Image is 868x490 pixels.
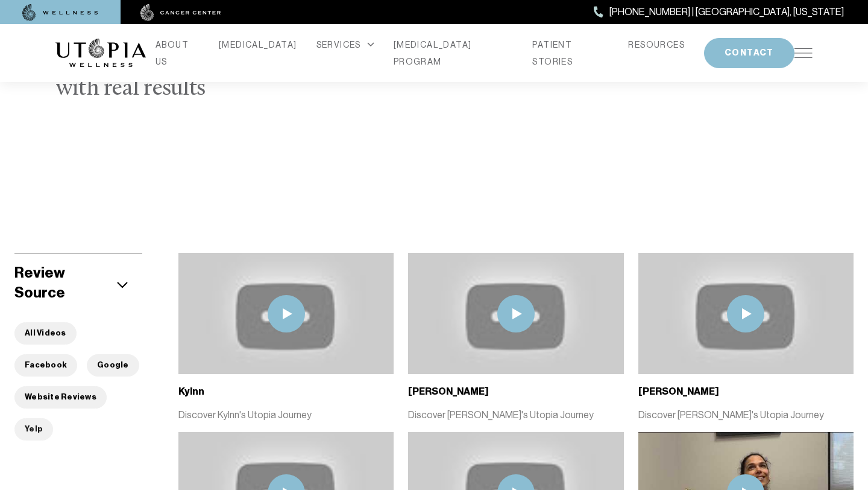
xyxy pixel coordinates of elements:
a: [MEDICAL_DATA] [219,36,297,53]
img: cancer center [140,4,221,21]
img: thumbnail [638,253,854,374]
p: Discover Kylnn's Utopia Journey [178,409,394,422]
span: [PHONE_NUMBER] | [GEOGRAPHIC_DATA], [US_STATE] [609,4,844,20]
h5: Review Source [14,263,117,302]
a: RESOURCES [628,36,685,53]
button: Google [87,354,139,377]
img: wellness [22,4,98,21]
button: CONTACT [704,38,794,68]
img: play icon [497,295,535,332]
button: Website Reviews [14,386,107,409]
b: [PERSON_NAME] [638,386,719,397]
p: Discover [PERSON_NAME]'s Utopia Journey [408,409,623,422]
div: SERVICES [316,36,374,53]
img: icon-hamburger [794,48,813,58]
button: All Videos [14,322,77,345]
p: Discover [PERSON_NAME]'s Utopia Journey [638,409,854,422]
a: ABOUT US [156,36,200,70]
img: thumbnail [408,253,623,374]
img: play icon [268,295,305,332]
a: PATIENT STORIES [532,36,609,70]
img: play icon [727,295,764,332]
button: Facebook [14,354,77,377]
img: thumbnail [178,253,394,374]
b: [PERSON_NAME] [408,386,489,397]
button: Yelp [14,418,53,441]
img: icon [117,282,128,288]
a: [MEDICAL_DATA] PROGRAM [394,36,514,70]
b: Kylnn [178,386,204,397]
a: [PHONE_NUMBER] | [GEOGRAPHIC_DATA], [US_STATE] [594,4,844,20]
img: logo [55,39,146,68]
